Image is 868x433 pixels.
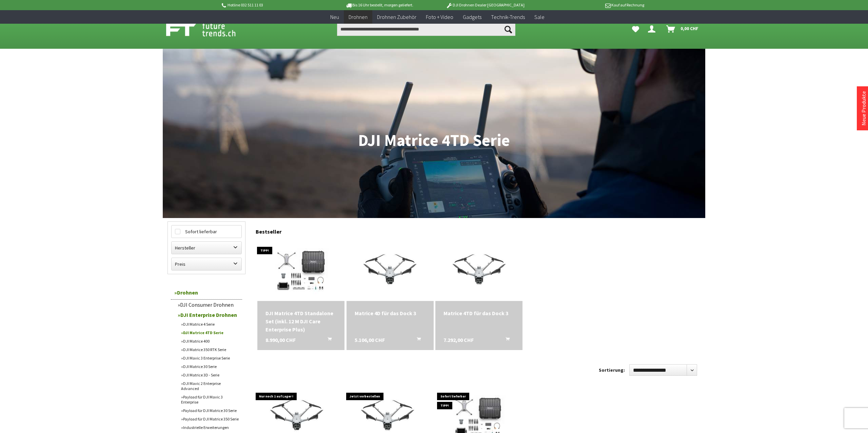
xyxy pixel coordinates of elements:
[325,10,344,24] a: Neu
[178,371,242,379] a: DJI Matrice 3D - Serie
[178,406,242,415] a: Payload für DJI Matrice 30 Serie
[178,423,242,432] a: Industrielle Erweiterungen
[463,14,481,20] span: Gadgets
[377,14,416,20] span: Drohnen Zubehör
[426,14,453,20] span: Foto + Video
[172,258,241,270] label: Preis
[220,1,326,9] p: Hotline 032 511 11 03
[172,225,241,238] label: Sofort lieferbar
[178,337,242,345] a: DJI Matrice 400
[538,1,644,9] p: Kauf auf Rechnung
[171,286,242,300] a: Drohnen
[330,14,339,20] span: Neu
[256,221,701,238] div: Bestseller
[319,336,336,345] button: In den Warenkorb
[167,132,701,149] h1: DJI Matrice 4TD Serie
[443,309,514,317] a: Matrice 4TD für das Dock 3 7.292,00 CHF In den Warenkorb
[178,415,242,423] a: Payload für DJI Matrice 350 Serie
[438,240,520,301] img: Matrice 4TD für das Dock 3
[349,240,431,301] img: Matrice 4D für das Dock 3
[265,336,296,344] span: 8.990,00 CHF
[530,10,549,24] a: Sale
[355,309,426,317] div: Matrice 4D für das Dock 3
[458,10,486,24] a: Gadgets
[432,1,538,9] p: DJI Drohnen Dealer [GEOGRAPHIC_DATA]
[443,336,474,344] span: 7.292,00 CHF
[860,91,867,126] a: Neue Produkte
[409,336,425,345] button: In den Warenkorb
[599,365,625,375] label: Sortierung:
[178,345,242,354] a: DJI Matrice 350 RTK Serie
[166,21,251,38] img: Shop Futuretrends - zur Startseite wechseln
[178,393,242,406] a: Payload für DJI Mavic 3 Enterprise
[265,309,336,333] div: DJI Matrice 4TD Standalone Set (inkl. 12 M DJI Care Enterprise Plus)
[337,22,515,36] input: Produkt, Marke, Kategorie, EAN, Artikelnummer…
[491,14,525,20] span: Technik-Trends
[355,336,385,344] span: 5.106,00 CHF
[372,10,421,24] a: Drohnen Zubehör
[178,328,242,337] a: DJI Matrice 4TD Serie
[349,14,368,20] span: Drohnen
[486,10,530,24] a: Technik-Trends
[259,240,343,301] img: DJI Matrice 4TD Standalone Set (inkl. 12 M DJI Care Enterprise Plus)
[174,310,242,320] a: DJI Enterprise Drohnen
[534,14,545,20] span: Sale
[178,320,242,328] a: DJI Matrice 4 Serie
[443,309,514,317] div: Matrice 4TD für das Dock 3
[629,22,643,36] a: Meine Favoriten
[501,22,515,36] button: Suchen
[680,23,698,34] span: 0,00 CHF
[178,362,242,371] a: DJI Matrice 30 Serie
[355,309,426,317] a: Matrice 4D für das Dock 3 5.106,00 CHF In den Warenkorb
[497,336,514,345] button: In den Warenkorb
[326,1,432,9] p: Bis 16 Uhr bestellt, morgen geliefert.
[421,10,458,24] a: Foto + Video
[174,300,242,310] a: DJI Consumer Drohnen
[344,10,372,24] a: Drohnen
[178,379,242,393] a: DJI Mavic 2 Enterprise Advanced
[664,22,702,36] a: Warenkorb
[172,242,241,254] label: Hersteller
[265,309,336,333] a: DJI Matrice 4TD Standalone Set (inkl. 12 M DJI Care Enterprise Plus) 8.990,00 CHF In den Warenkorb
[178,354,242,362] a: DJI Mavic 3 Enterprise Serie
[645,22,661,36] a: Dein Konto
